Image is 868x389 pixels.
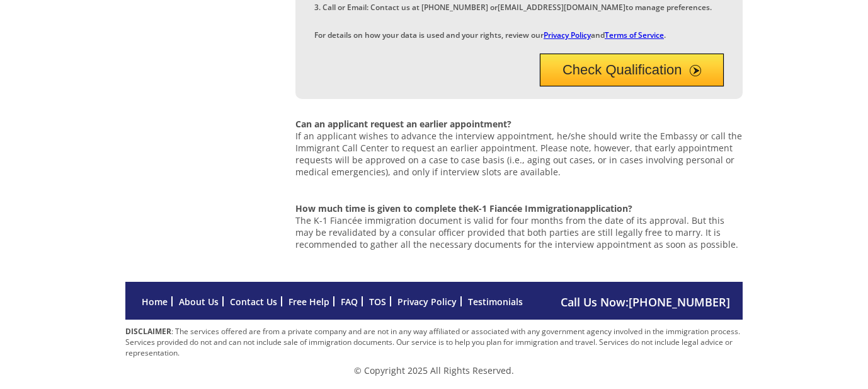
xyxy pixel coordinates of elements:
a: [PHONE_NUMBER] [629,294,730,310]
strong: How much time is given to complete the [295,202,473,214]
strong: application? [580,202,632,214]
strong: DISCLAIMER [125,326,171,337]
a: Privacy Policy [397,296,457,308]
p: If an applicant wishes to advance the interview appointment, he/she should write the Embassy or c... [295,118,743,178]
strong: Can an applicant request an earlier appointment? [295,118,511,130]
a: FAQ [341,296,358,308]
a: Free Help [288,296,329,308]
strong: K-1 Fiancée Immigration [473,202,580,214]
a: TOS [369,296,386,308]
p: : The services offered are from a private company and are not in any way affiliated or associated... [125,326,743,358]
a: Home [142,296,168,308]
span: Call Us Now: [561,294,730,310]
button: Check Qualification [540,54,724,86]
p: © Copyright 2025 All Rights Reserved. [125,364,743,376]
a: Privacy Policy [544,30,591,40]
a: Contact Us [230,296,277,308]
a: Terms of Service [605,30,664,40]
a: About Us [179,296,219,308]
p: The K-1 Fiancée immigration document is valid for four months from the date of its approval. But ... [295,190,743,250]
a: Testimonials [468,296,523,308]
